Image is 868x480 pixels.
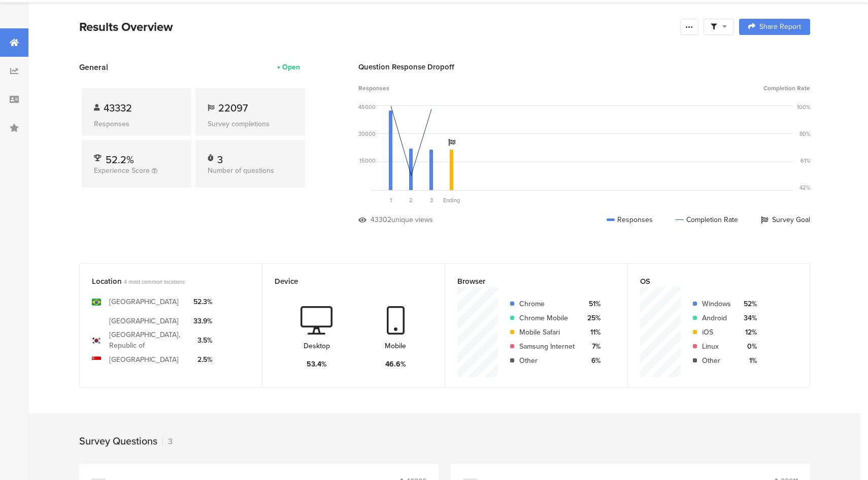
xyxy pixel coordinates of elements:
[109,297,179,307] div: [GEOGRAPHIC_DATA]
[739,313,757,323] div: 34%
[79,18,675,36] div: Results Overview
[358,84,389,93] span: Responses
[358,61,810,72] div: Question Response Dropoff
[109,329,185,351] div: [GEOGRAPHIC_DATA], Republic of
[193,354,212,365] div: 2.5%
[109,316,179,326] div: [GEOGRAPHIC_DATA]
[583,313,600,323] div: 25%
[371,214,391,225] div: 43302
[519,327,575,338] div: Mobile Safari
[92,276,233,287] div: Location
[800,157,810,165] div: 61%
[702,313,731,323] div: Android
[275,276,416,287] div: Device
[702,341,731,352] div: Linux
[79,61,108,73] span: General
[94,119,179,129] div: Responses
[519,313,575,323] div: Chrome Mobile
[162,435,173,447] div: 3
[583,327,600,338] div: 11%
[759,23,801,30] span: Share Report
[391,214,433,225] div: unique views
[193,335,212,346] div: 3.5%
[359,157,376,165] div: 15000
[702,327,731,338] div: iOS
[94,165,150,176] span: Experience Score
[519,341,575,352] div: Samsung Internet
[676,214,738,225] div: Completion Rate
[761,214,810,225] div: Survey Goal
[739,299,757,309] div: 52%
[307,359,327,370] div: 53.4%
[763,84,810,93] span: Completion Rate
[583,299,600,309] div: 51%
[109,354,179,365] div: [GEOGRAPHIC_DATA]
[390,196,392,204] span: 1
[358,103,376,111] div: 45000
[457,276,598,287] div: Browser
[304,341,330,351] div: Desktop
[193,316,212,326] div: 33.9%
[104,100,132,116] span: 43332
[640,276,781,287] div: OS
[79,433,157,449] div: Survey Questions
[358,130,376,138] div: 30000
[739,341,757,352] div: 0%
[799,183,810,192] div: 42%
[519,355,575,366] div: Other
[607,214,653,225] div: Responses
[217,152,223,162] div: 3
[799,130,810,138] div: 80%
[430,196,433,204] span: 3
[193,297,212,307] div: 52.3%
[409,196,413,204] span: 2
[282,62,300,72] div: Open
[385,341,406,351] div: Mobile
[702,355,731,366] div: Other
[519,299,575,309] div: Chrome
[702,299,731,309] div: Windows
[385,359,406,370] div: 46.6%
[739,355,757,366] div: 1%
[208,119,293,129] div: Survey completions
[218,100,248,116] span: 22097
[797,103,810,111] div: 100%
[442,196,462,204] div: Ending
[583,341,600,352] div: 7%
[739,327,757,338] div: 12%
[208,165,274,176] span: Number of questions
[124,278,185,286] span: 4 most common locations
[106,152,134,167] span: 52.2%
[448,139,455,146] i: Survey Goal
[583,355,600,366] div: 6%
